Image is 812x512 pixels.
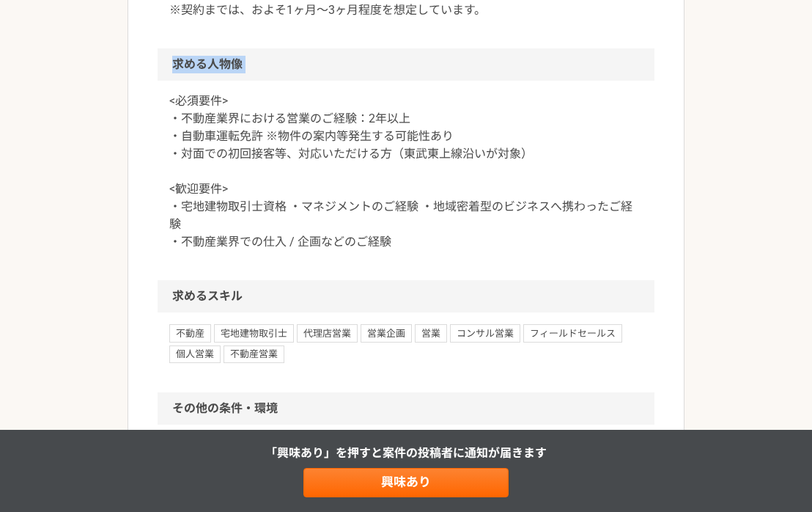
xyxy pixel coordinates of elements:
span: コンサル営業 [450,324,520,342]
h2: 求める人物像 [158,48,654,81]
span: 個人営業 [169,345,221,363]
span: 宅地建物取引士 [214,324,294,342]
p: <必須要件> ・不動産業界における営業のご経験：2年以上 ・自動車運転免許 ※物件の案内等発生する可能性あり ・対面での初回接客等、対応いただける方（東武東上線沿いが対象） <歓迎要件> ・宅地... [169,92,643,251]
span: 不動産 [169,324,211,342]
p: 「興味あり」を押すと 案件の投稿者に通知が届きます [265,445,547,462]
h2: その他の条件・環境 [158,392,654,425]
span: 営業企画 [361,324,412,342]
span: フィールドセールス [523,324,622,342]
span: 不動産営業 [224,345,284,363]
a: 興味あり [303,468,509,497]
span: 営業 [415,324,447,342]
span: 代理店営業 [297,324,358,342]
h2: 求めるスキル [158,280,654,312]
